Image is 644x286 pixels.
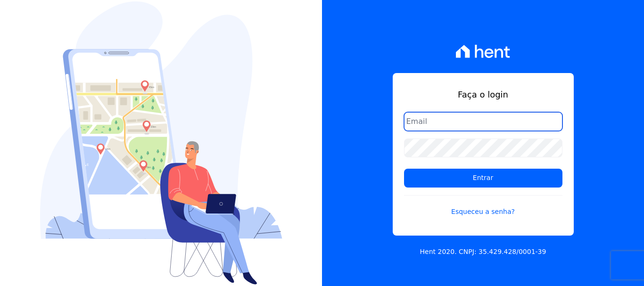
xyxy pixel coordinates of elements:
[404,88,562,101] h1: Faça o login
[420,247,546,257] p: Hent 2020. CNPJ: 35.429.428/0001-39
[404,112,562,131] input: Email
[404,169,562,188] input: Entrar
[404,195,562,217] a: Esqueceu a senha?
[40,1,282,285] img: Login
